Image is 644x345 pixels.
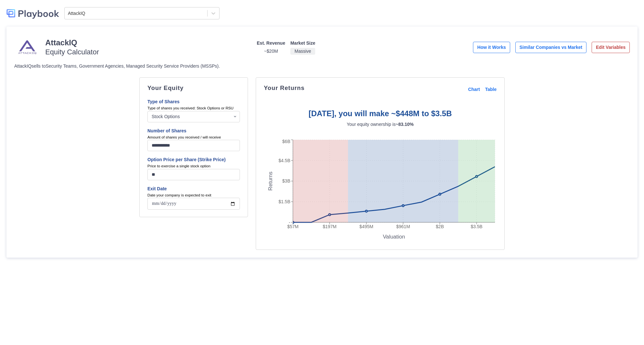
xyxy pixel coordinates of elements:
[264,85,305,91] p: Your Returns
[515,42,587,53] button: Similar Companies vs Market
[147,128,240,134] p: Number of Shares
[360,224,373,229] tspan: $495M
[592,42,630,53] button: Edit Variables
[282,178,290,184] tspan: $3B
[147,105,240,111] small: Type of shares you received: Stock Options or RSU
[147,185,240,192] p: Exit Date
[147,134,240,140] small: Amount of shares you received / will receive
[471,224,483,229] tspan: $3.5B
[147,98,240,105] p: Type of Shares
[323,224,337,229] tspan: $197M
[14,34,40,60] img: company image
[147,156,240,163] p: Option Price per Share (Strike Price)
[45,48,99,57] h5: Equity Calculator
[257,40,285,47] p: Est. Revenue
[290,48,315,55] p: Massive
[147,192,240,198] small: Date your company is expected to exit
[287,224,298,229] tspan: $57M
[289,220,290,225] tspan: -
[278,199,290,204] tspan: $1.5B
[45,38,77,48] h4: AttackIQ
[485,86,497,93] a: Table
[267,172,274,191] tspan: Returns
[6,6,59,20] img: logo-colored
[290,40,315,47] p: Market Size
[396,224,410,229] tspan: $961M
[257,48,285,55] p: ~ $20M
[282,139,290,144] tspan: $6B
[383,234,405,240] tspan: Valuation
[396,122,414,127] strong: ~ 83.10%
[147,85,240,91] p: Your Equity
[278,158,290,163] tspan: $4.5B
[436,224,444,229] tspan: $2B
[147,163,240,169] small: Price to exercise a single stock option
[264,109,497,118] h4: [DATE], you will make ~$448M to $3.5B
[14,63,630,70] p: AttackIQ sells to Security Teams, Government Agencies, Managed Security Service Providers (MSSPs) .
[264,121,497,128] p: Your equity ownership is
[473,42,510,53] button: How it Works
[468,86,480,93] a: Chart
